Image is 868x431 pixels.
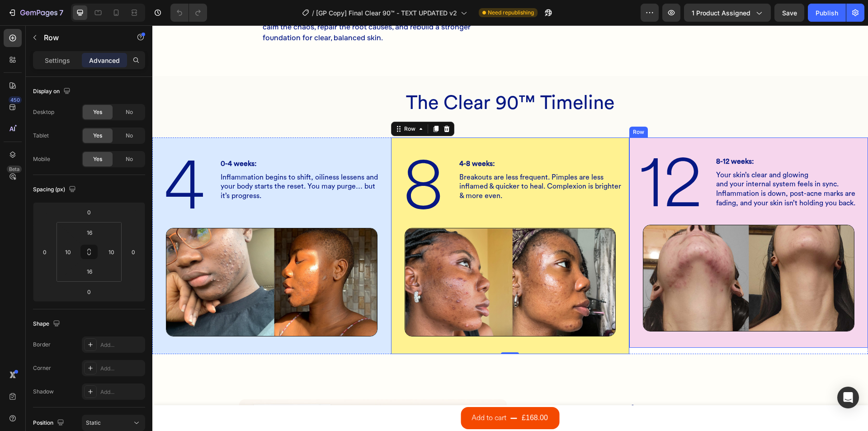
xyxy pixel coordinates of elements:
[126,155,133,163] span: No
[4,4,67,22] button: 7
[306,147,473,176] h2: Breakouts are less frequent. Pimples are less inflamed & quicker to heal. Complexion is brighter ...
[375,374,616,427] h2: What’s Inside Your Clear 90™ Box
[481,131,556,187] h2: 12
[45,56,70,65] p: Settings
[252,203,464,312] img: gempages_568213899514479697-13dcb06a-fcd3-4ed6-a898-fbc467028eb7.png
[82,415,145,431] button: Static
[33,341,51,349] div: Border
[816,8,838,18] div: Publish
[563,144,711,184] h2: Your skin’s clear and glowing and your internal system feels in sync. Inflammation is down, post-...
[9,96,22,104] div: 450
[222,64,494,91] h2: The Clear 90™ Timeline
[250,99,265,108] div: Row
[68,135,104,142] strong: 0-4 weeks:
[316,8,457,18] span: [GP Copy] Final Clear 90™ - TEXT UPDATED v2
[100,365,143,373] div: Add...
[100,388,143,396] div: Add...
[491,199,702,306] img: gempages_568213899514479697-b64341f8-4398-432a-9693-e53a189502bd.png
[126,108,133,116] span: No
[774,4,804,22] button: Save
[80,285,98,298] input: 0
[126,132,133,140] span: No
[33,155,50,163] div: Mobile
[89,56,120,65] p: Advanced
[170,4,207,22] div: Undo/Redo
[33,184,78,196] div: Spacing (px)
[692,8,750,18] span: 1 product assigned
[33,132,49,140] div: Tablet
[33,388,54,396] div: Shadow
[33,318,62,330] div: Shape
[243,133,299,189] h2: 8
[33,417,66,429] div: Position
[308,382,407,404] button: Add to cart
[368,385,396,400] div: £168.00
[479,103,494,111] div: Row
[5,133,60,189] h2: 4
[33,364,51,372] div: Corner
[782,9,797,17] span: Save
[319,386,354,399] div: Add to cart
[127,245,140,259] input: 0
[61,245,75,259] input: 10px
[564,133,602,140] strong: 8-12 weeks:
[38,245,52,259] input: 0
[808,4,846,22] button: Publish
[14,203,225,311] img: gempages_568213899514479697-c9b265ed-fb11-46f6-9713-8f97af21e97f.png
[312,8,314,18] span: /
[44,32,121,43] p: Row
[33,108,54,116] div: Desktop
[7,166,22,173] div: Beta
[488,9,534,17] span: Need republishing
[80,226,99,239] input: l
[152,25,868,431] iframe: To enrich screen reader interactions, please activate Accessibility in Grammarly extension settings
[307,135,343,142] strong: 4-8 weeks:
[80,265,99,278] input: l
[104,245,118,259] input: 10px
[100,341,143,349] div: Add...
[86,419,101,426] span: Static
[59,7,63,18] p: 7
[93,108,102,116] span: Yes
[837,387,859,408] div: Open Intercom Messenger
[93,155,102,163] span: Yes
[93,132,102,140] span: Yes
[67,147,234,176] h2: Inflammation begins to shift, oiliness lessens and your body starts the reset. You may purge… but...
[33,85,72,98] div: Display on
[80,205,98,219] input: 0
[684,4,771,22] button: 1 product assigned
